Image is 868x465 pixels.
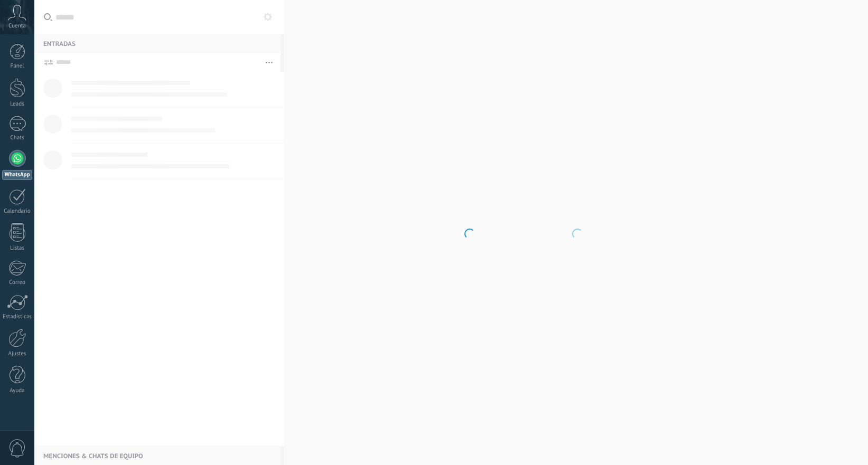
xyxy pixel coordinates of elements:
span: Cuenta [8,23,26,30]
div: Leads [2,101,33,108]
div: Listas [2,245,33,252]
div: Ayuda [2,387,33,394]
div: Chats [2,135,33,141]
div: WhatsApp [2,170,32,180]
div: Calendario [2,208,33,215]
div: Panel [2,63,33,70]
div: Correo [2,279,33,286]
div: Estadísticas [2,314,33,320]
div: Ajustes [2,350,33,357]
